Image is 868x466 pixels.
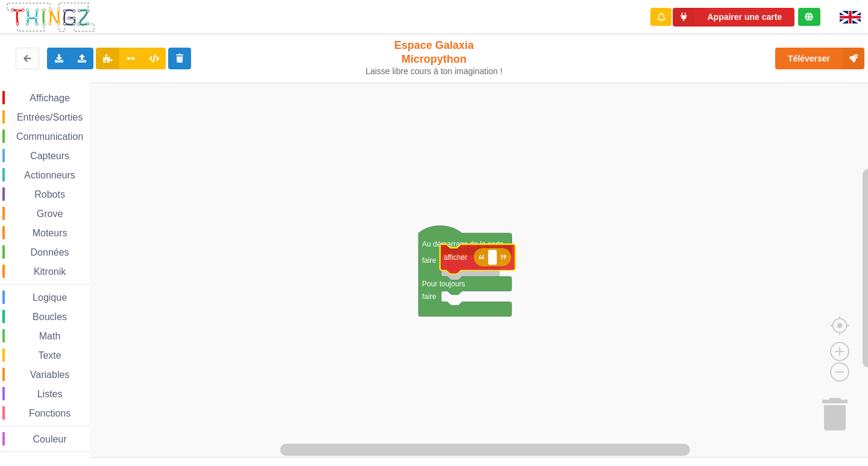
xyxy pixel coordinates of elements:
span: Moteurs [31,228,69,238]
span: Variables [28,370,72,380]
div: Tu es connecté au serveur de création de Thingz [798,8,820,26]
button: Téléverser [775,48,864,69]
span: Listes [36,389,64,399]
div: Espace Galaxia Micropython [360,39,508,77]
span: Math [37,331,63,341]
span: Grove [35,209,65,219]
div: Laisse libre cours à ton imagination ! [360,66,508,77]
span: Boucles [31,312,69,322]
span: Couleur [31,434,69,444]
span: Actionneurs [22,170,77,180]
span: Texte [36,350,63,361]
span: Logique [31,292,69,303]
span: Affichage [28,93,71,103]
span: Kitronik [32,266,68,277]
span: Communication [14,131,85,142]
text: Au démarrage de la carte [422,240,504,248]
span: Capteurs [28,151,71,161]
img: thingz_logo.png [5,1,96,33]
button: Appairer une carte [673,8,794,27]
img: gb.png [840,11,861,24]
span: Entrées/Sorties [15,112,84,122]
span: Robots [33,189,67,200]
span: Données [29,247,71,257]
span: Fonctions [27,408,72,418]
text: afficher [444,253,467,262]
